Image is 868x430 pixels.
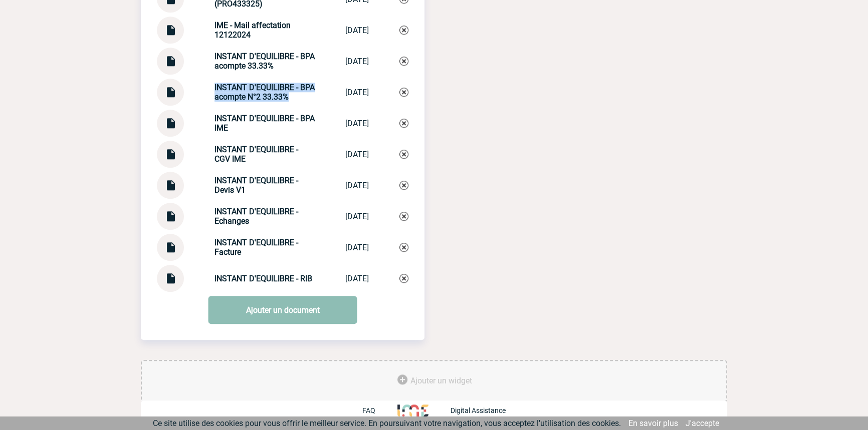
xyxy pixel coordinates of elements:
[208,296,357,324] a: Ajouter un document
[686,418,719,428] a: J'accepte
[345,243,369,252] div: [DATE]
[397,404,428,416] img: http://www.idealmeetingsevents.fr/
[399,88,408,97] img: Supprimer
[399,274,408,283] img: Supprimer
[345,212,369,221] div: [DATE]
[345,88,369,97] div: [DATE]
[214,52,315,71] strong: INSTANT D'EQUILIBRE - BPA acompte 33.33%
[399,150,408,159] img: Supprimer
[399,212,408,221] img: Supprimer
[345,26,369,35] div: [DATE]
[399,243,408,252] img: Supprimer
[214,145,298,164] strong: INSTANT D'EQUILIBRE - CGV IME
[345,274,369,283] div: [DATE]
[451,406,506,414] p: Digital Assistance
[141,360,727,402] div: Ajouter des outils d'aide à la gestion de votre événement
[214,114,315,133] strong: INSTANT D'EQUILIBRE - BPA IME
[628,418,678,428] a: En savoir plus
[410,376,472,385] span: Ajouter un widget
[399,181,408,190] img: Supprimer
[214,83,315,102] strong: INSTANT D'EQUILIBRE - BPA acompte N°2 33.33%
[399,119,408,128] img: Supprimer
[399,57,408,66] img: Supprimer
[214,238,298,257] strong: INSTANT D'EQUILIBRE - Facture
[399,26,408,35] img: Supprimer
[345,119,369,128] div: [DATE]
[214,274,312,283] strong: INSTANT D'EQUILIBRE - RIB
[345,181,369,190] div: [DATE]
[362,406,375,414] p: FAQ
[214,21,291,40] strong: IME - Mail affectation 12122024
[214,207,298,226] strong: INSTANT D'EQUILIBRE - Echanges
[214,176,298,195] strong: INSTANT D'EQUILIBRE - Devis V1
[345,150,369,159] div: [DATE]
[345,57,369,66] div: [DATE]
[362,405,397,415] a: FAQ
[153,418,621,428] span: Ce site utilise des cookies pour vous offrir le meilleur service. En poursuivant votre navigation...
